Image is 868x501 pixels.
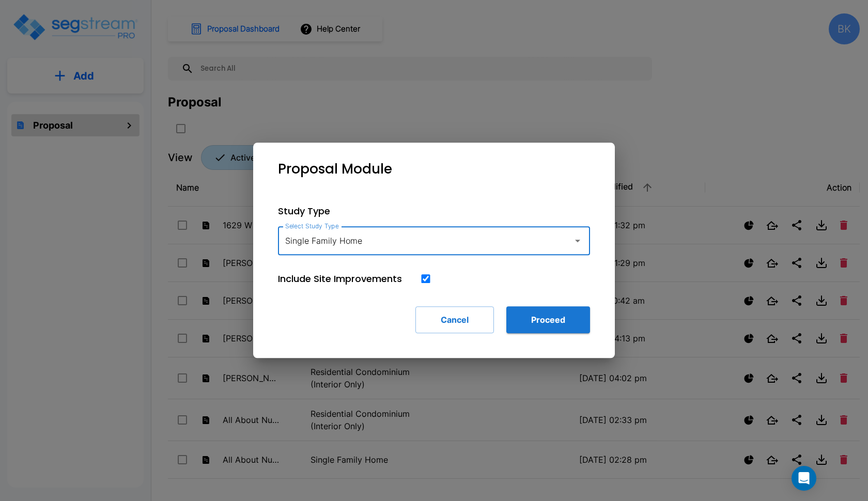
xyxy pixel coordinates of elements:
[415,306,494,333] button: Cancel
[278,272,402,286] p: Include Site Improvements
[278,204,590,218] p: Study Type
[278,159,392,179] p: Proposal Module
[792,466,816,491] div: Open Intercom Messenger
[285,222,339,230] label: Select Study Type
[506,306,590,333] button: Proceed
